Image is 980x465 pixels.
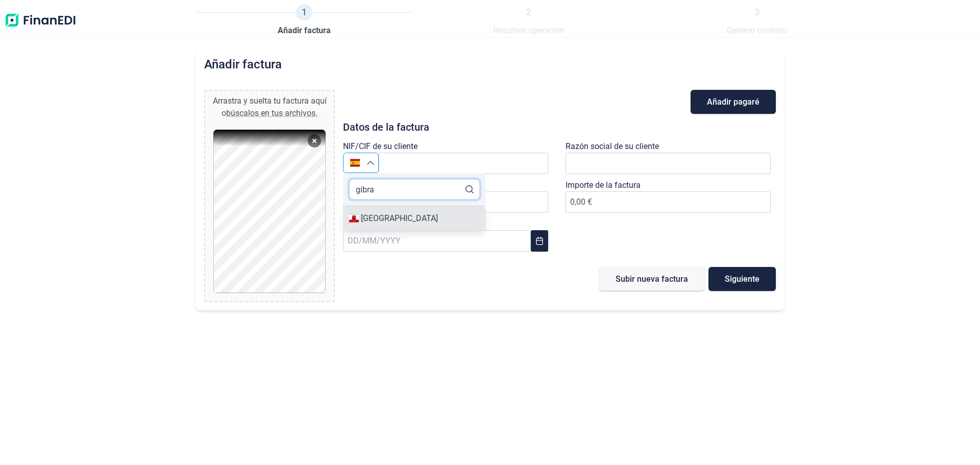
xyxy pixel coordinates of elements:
label: Importe de la factura [566,179,641,191]
h3: Datos de la factura [343,122,776,132]
img: ES [350,158,360,167]
label: NIF/CIF de su cliente [343,140,418,153]
span: Subir nueva factura [616,275,688,283]
span: 1 [296,4,312,20]
button: Subir nueva factura [599,267,704,291]
span: Añadir factura [278,25,331,37]
div: Seleccione un país [366,153,378,173]
span: Siguiente [725,275,759,283]
a: 1Añadir factura [278,4,331,37]
img: Logo de aplicación [4,4,77,37]
img: GI [349,213,359,223]
div: [GEOGRAPHIC_DATA] [361,212,438,225]
button: Siguiente [708,267,776,291]
span: Añadir pagaré [707,98,759,106]
h2: Añadir factura [204,57,282,71]
button: Choose Date [531,230,548,252]
div: Arrastra y suelta tu factura aquí o [209,95,330,119]
button: Añadir pagaré [691,90,776,114]
label: Razón social de su cliente [566,140,659,153]
span: búscalos en tus archivos. [226,108,317,118]
li: Gibraltar [343,206,486,231]
input: DD/MM/YYYY [343,230,531,252]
